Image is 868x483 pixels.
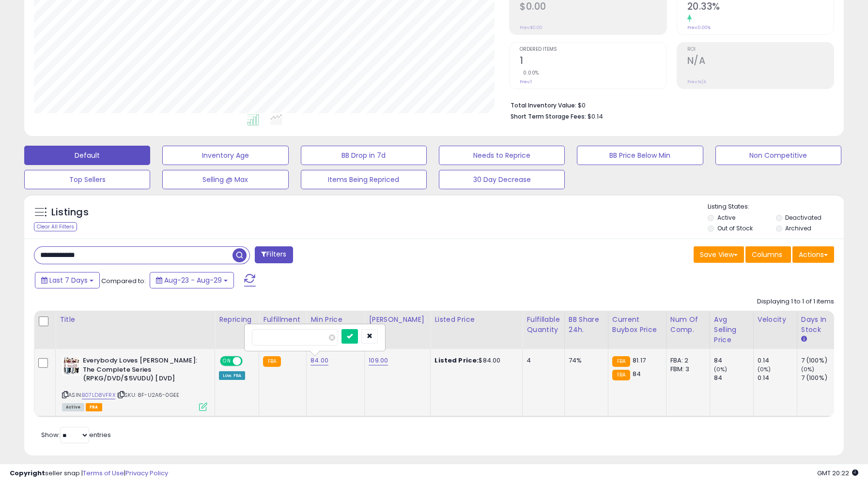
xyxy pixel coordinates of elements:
div: Fulfillment [263,315,302,325]
span: 84 [633,369,641,378]
button: Aug-23 - Aug-29 [150,272,234,288]
div: $84.00 [434,356,515,365]
h2: $0.00 [520,1,666,14]
span: Aug-23 - Aug-29 [164,275,222,285]
a: Terms of Use [83,468,124,478]
div: 7 (100%) [801,374,840,382]
h2: 1 [520,55,666,68]
div: 84 [714,374,753,382]
div: Repricing [219,315,255,325]
button: Last 7 Days [35,272,100,288]
span: OFF [241,357,257,365]
div: 0.14 [758,356,797,365]
img: 51sKUnbKLBL._SL40_.jpg [62,356,80,376]
button: Items Being Repriced [301,170,427,189]
button: Non Competitive [715,146,841,165]
div: FBA: 2 [670,356,702,365]
div: Current Buybox Price [612,315,662,335]
small: (0%) [758,365,771,373]
h5: Listings [51,206,89,219]
span: ROI [687,47,834,52]
span: 2025-09-6 20:22 GMT [817,468,858,478]
h2: 20.33% [687,1,834,14]
b: Short Term Storage Fees: [511,112,586,121]
span: Columns [752,250,782,259]
small: FBA [263,356,281,367]
small: FBA [612,356,630,367]
small: Prev: 0.00% [687,25,711,30]
div: seller snap | | [10,469,168,478]
button: Actions [792,246,834,263]
li: $0 [511,99,827,110]
span: | SKU: 8F-U2A6-0GEE [117,391,179,399]
span: Last 7 Days [49,275,88,285]
div: Clear All Filters [34,222,77,231]
div: Min Price [310,315,360,325]
a: 84.00 [310,356,328,365]
div: Title [60,315,211,325]
button: Needs to Reprice [439,146,565,165]
button: Inventory Age [162,146,288,165]
div: Num of Comp. [670,315,706,335]
span: Compared to: [101,276,146,286]
span: $0.14 [588,112,603,121]
div: Displaying 1 to 1 of 1 items [757,297,834,306]
div: [PERSON_NAME] [369,315,426,325]
div: 7 (100%) [801,356,840,365]
h2: N/A [687,55,834,68]
span: 81.17 [633,356,646,365]
small: FBA [612,370,630,380]
span: ON [221,357,233,365]
div: BB Share 24h. [569,315,604,335]
b: Total Inventory Value: [511,101,576,109]
b: Listed Price: [434,356,479,365]
small: (0%) [801,365,815,373]
div: Velocity [758,315,793,325]
div: 0.14 [758,374,797,382]
small: 0.00% [520,69,539,76]
div: Fulfillable Quantity [527,315,560,335]
div: 84 [714,356,753,365]
label: Out of Stock [717,224,753,232]
button: 30 Day Decrease [439,170,565,189]
div: Avg Selling Price [714,315,749,345]
p: Listing States: [708,202,844,211]
small: Days In Stock. [801,335,807,344]
span: Show: entries [41,430,111,439]
span: All listings currently available for purchase on Amazon [62,403,84,411]
a: B07LD8VFRX [82,391,115,399]
small: Prev: N/A [687,79,706,85]
div: Listed Price [434,315,518,325]
div: ASIN: [62,356,207,410]
label: Deactivated [785,213,821,222]
strong: Copyright [10,468,45,478]
button: Filters [255,246,293,263]
div: FBM: 3 [670,365,702,374]
button: Top Sellers [24,170,150,189]
span: FBA [86,403,102,411]
div: Days In Stock [801,315,837,335]
span: Ordered Items [520,47,666,52]
small: (0%) [714,365,728,373]
a: 109.00 [369,356,388,365]
button: BB Price Below Min [577,146,703,165]
a: Privacy Policy [125,468,168,478]
div: 74% [569,356,601,365]
label: Active [717,213,735,222]
small: Prev: 1 [520,79,532,85]
button: Selling @ Max [162,170,288,189]
div: 4 [527,356,557,365]
label: Archived [785,224,811,232]
button: BB Drop in 7d [301,146,427,165]
b: Everybody Loves [PERSON_NAME]: The Complete Series (RPKG/DVD/$5VUDU) [DVD] [83,356,201,386]
div: Low. FBA [219,371,245,380]
button: Columns [745,246,791,263]
button: Default [24,146,150,165]
small: Prev: $0.00 [520,25,542,30]
button: Save View [694,246,744,263]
